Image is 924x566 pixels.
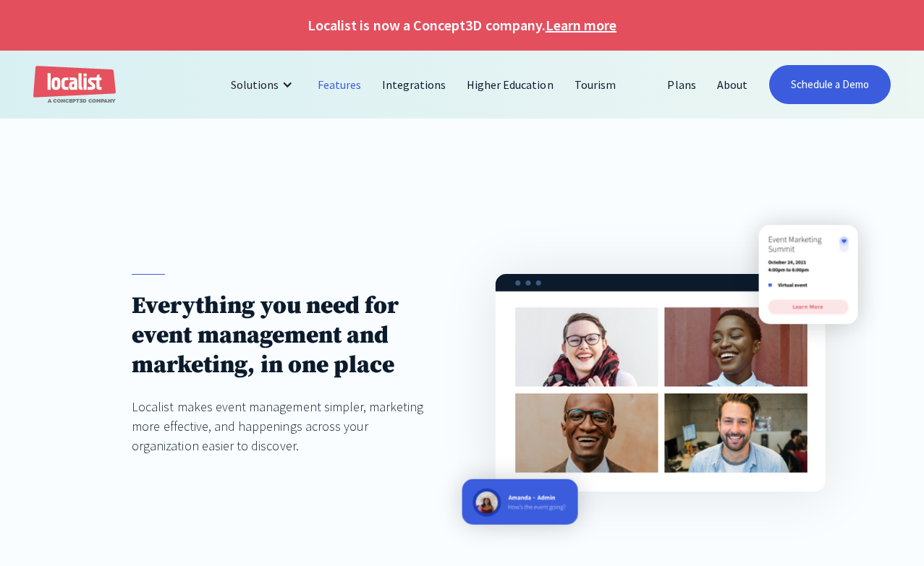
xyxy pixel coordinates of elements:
[564,67,627,102] a: Tourism
[372,67,457,102] a: Integrations
[231,76,279,93] div: Solutions
[33,66,116,104] a: home
[132,291,428,380] h1: Everything you need for event management and marketing, in one place
[220,67,308,102] div: Solutions
[657,67,706,102] a: Plans
[132,397,428,455] div: Localist makes event management simpler, marketing more effective, and happenings across your org...
[457,67,564,102] a: Higher Education
[308,67,372,102] a: Features
[707,67,758,102] a: About
[769,65,891,104] a: Schedule a Demo
[546,14,616,36] a: Learn more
